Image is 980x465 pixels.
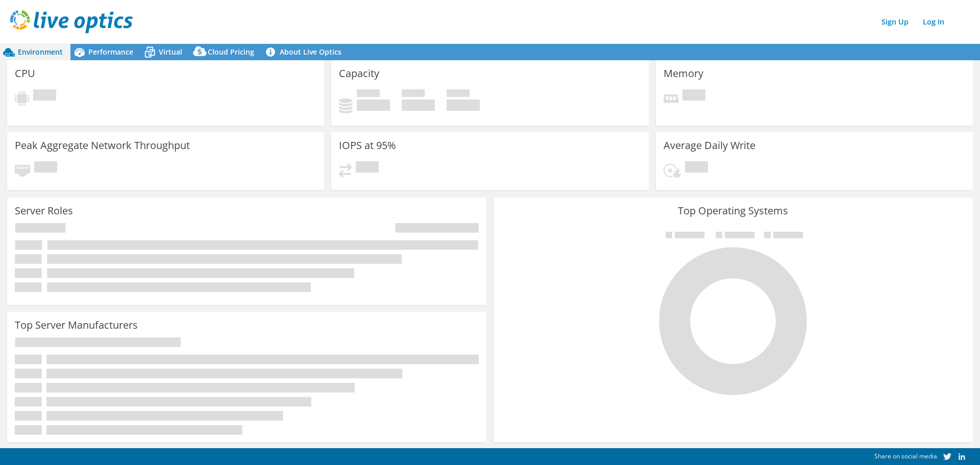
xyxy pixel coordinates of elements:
span: Virtual [159,47,182,57]
span: Performance [88,47,133,57]
span: Pending [685,161,708,175]
h3: Server Roles [15,205,73,216]
span: Pending [33,89,56,103]
span: Pending [356,161,379,175]
h3: Average Daily Write [664,140,755,151]
span: Pending [682,89,705,103]
span: Cloud Pricing [208,47,254,57]
h3: CPU [15,68,35,79]
span: Pending [34,161,57,175]
a: Log In [918,14,949,29]
h3: IOPS at 95% [339,140,396,151]
span: Environment [18,47,63,57]
h3: Top Server Manufacturers [15,320,138,331]
h3: Memory [664,68,703,79]
span: Share on social media [874,452,937,460]
h3: Top Operating Systems [501,205,965,216]
h4: 0 GiB [447,100,480,111]
a: About Live Optics [262,44,349,60]
span: Used [357,89,380,100]
a: Sign Up [876,14,914,29]
span: Total [447,89,470,100]
h3: Peak Aggregate Network Throughput [15,140,190,151]
h4: 0 GiB [402,100,435,111]
img: live_optics_svg.svg [10,10,133,33]
span: Free [402,89,425,100]
h3: Capacity [339,68,379,79]
h4: 0 GiB [357,100,390,111]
